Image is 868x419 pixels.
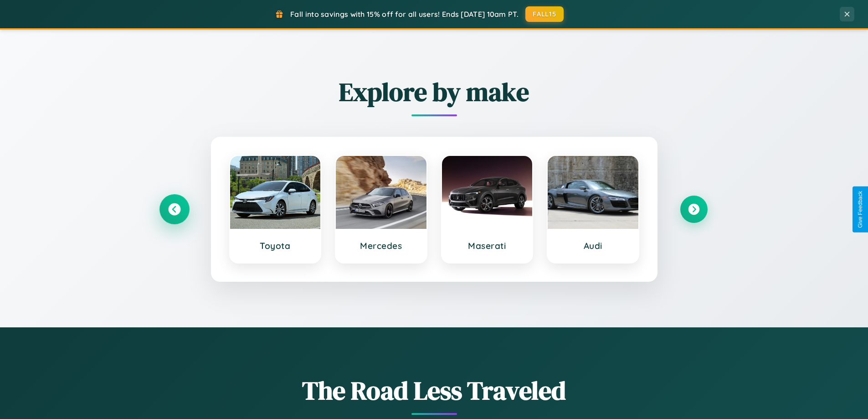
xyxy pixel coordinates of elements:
[161,373,708,408] h1: The Road Less Traveled
[451,240,524,251] h3: Maserati
[557,240,629,251] h3: Audi
[525,6,564,22] button: FALL15
[239,240,312,251] h3: Toyota
[857,191,863,228] div: Give Feedback
[345,240,417,251] h3: Mercedes
[290,10,519,19] span: Fall into savings with 15% off for all users! Ends [DATE] 10am PT.
[161,74,708,109] h2: Explore by make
